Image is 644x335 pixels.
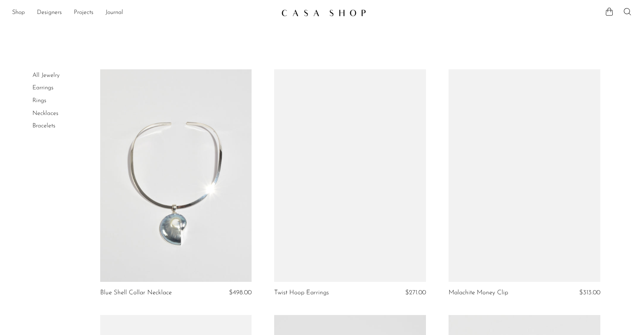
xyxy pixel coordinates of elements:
[37,8,62,18] a: Designers
[274,289,329,296] a: Twist Hoop Earrings
[229,289,252,296] span: $498.00
[32,85,53,91] a: Earrings
[32,72,60,78] a: All Jewelry
[12,8,25,18] a: Shop
[405,289,426,296] span: $271.00
[12,6,275,19] nav: Desktop navigation
[32,123,55,129] a: Bracelets
[449,289,508,296] a: Malachite Money Clip
[74,8,93,18] a: Projects
[32,110,58,116] a: Necklaces
[579,289,600,296] span: $313.00
[12,6,275,19] ul: NEW HEADER MENU
[100,289,172,296] a: Blue Shell Collar Necklace
[32,98,46,104] a: Rings
[105,8,123,18] a: Journal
